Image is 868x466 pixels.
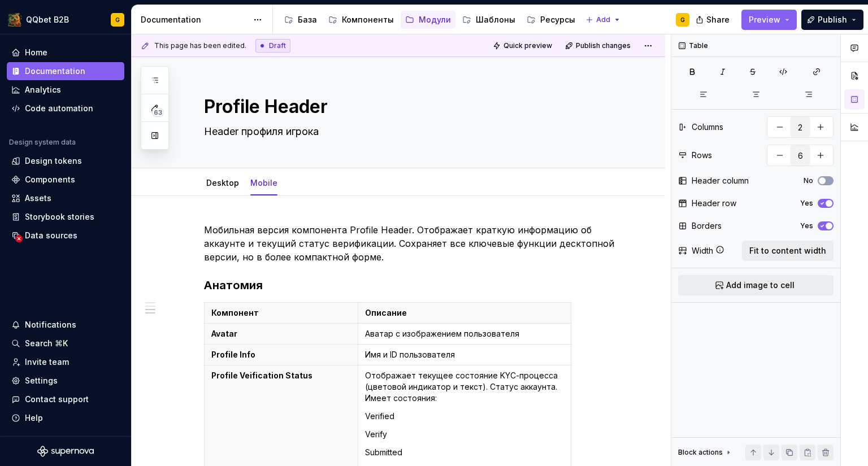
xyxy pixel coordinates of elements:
[342,14,394,25] div: Компоненты
[246,171,282,194] div: Mobile
[489,38,557,54] button: Quick preview
[25,356,69,368] div: Invite team
[678,275,834,295] button: Add image to cell
[7,152,124,170] a: Design tokens
[706,14,730,25] span: Share
[476,14,515,25] div: Шаблоны
[204,223,620,264] p: Мобильная версия компонента Profile Header. Отображает краткую информацию об аккаунте и текущий с...
[25,230,77,241] div: Data sources
[365,447,564,458] p: Submitted
[692,121,723,133] div: Columns
[7,99,124,117] a: Code automation
[25,66,85,77] div: Documentation
[504,41,552,50] span: Quick preview
[141,14,248,25] div: Documentation
[726,280,795,291] span: Add image to cell
[211,307,351,319] p: Компонент
[25,211,94,223] div: Storybook stories
[7,227,124,245] a: Data sources
[25,47,47,58] div: Home
[365,349,564,360] p: Имя и ID пользователя
[204,277,620,293] h3: Анатомия
[298,14,317,25] div: База
[115,15,120,24] div: G
[680,15,685,24] div: G
[25,84,61,95] div: Analytics
[800,221,813,230] label: Yes
[365,307,564,319] p: Описание
[324,11,398,29] a: Компоненты
[7,62,124,80] a: Documentation
[582,12,624,28] button: Add
[202,123,618,141] textarea: Header профиля игрока
[7,171,124,189] a: Components
[280,8,580,31] div: Page tree
[9,138,76,147] div: Design system data
[690,10,737,30] button: Share
[7,316,124,334] button: Notifications
[25,394,89,405] div: Contact support
[2,7,129,32] button: QQbet B2BG
[250,178,277,188] a: Mobile
[7,390,124,408] button: Contact support
[540,14,575,25] div: Ресурсы
[678,445,733,460] div: Block actions
[7,43,124,62] a: Home
[678,448,723,457] div: Block actions
[206,178,239,188] a: Desktop
[401,11,455,29] a: Модули
[458,11,520,29] a: Шаблоны
[804,176,813,185] label: No
[522,11,580,29] a: Ресурсы
[25,193,51,204] div: Assets
[25,375,58,386] div: Settings
[269,41,286,50] span: Draft
[7,208,124,226] a: Storybook stories
[801,10,863,30] button: Publish
[365,328,564,339] p: Аватар с изображением пользователя
[741,10,797,30] button: Preview
[8,13,21,27] img: 491028fe-7948-47f3-9fb2-82dab60b8b20.png
[25,174,75,185] div: Components
[365,429,564,440] p: Verify
[692,150,712,161] div: Rows
[211,328,351,339] p: Avatar
[25,155,82,167] div: Design tokens
[37,446,94,457] svg: Supernova Logo
[7,372,124,390] a: Settings
[419,14,451,25] div: Модули
[152,108,164,117] span: 63
[692,220,722,232] div: Borders
[211,370,351,381] p: Profile Veification Status
[25,319,76,330] div: Notifications
[25,338,68,349] div: Search ⌘K
[692,198,736,209] div: Header row
[211,349,351,360] p: Profile Info
[26,14,69,25] div: QQbet B2B
[280,11,322,29] a: База
[742,241,834,261] button: Fit to content width
[365,370,564,404] p: Отображает текущее состояние KYC-процесса (цветовой индикатор и текст). Статус аккаунта. Имеет со...
[7,334,124,352] button: Search ⌘K
[800,199,813,208] label: Yes
[25,412,43,424] div: Help
[154,41,246,50] span: This page has been edited.
[576,41,631,50] span: Publish changes
[202,93,618,120] textarea: Profile Header
[7,189,124,207] a: Assets
[692,175,749,186] div: Header column
[749,14,780,25] span: Preview
[692,245,713,256] div: Width
[749,245,826,256] span: Fit to content width
[562,38,636,54] button: Publish changes
[202,171,244,194] div: Desktop
[7,81,124,99] a: Analytics
[25,103,93,114] div: Code automation
[7,409,124,427] button: Help
[7,353,124,371] a: Invite team
[596,15,610,24] span: Add
[818,14,847,25] span: Publish
[365,411,564,422] p: Verified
